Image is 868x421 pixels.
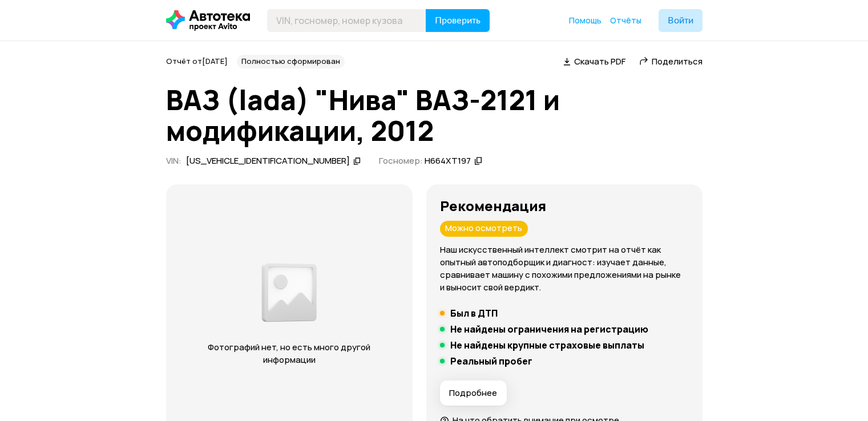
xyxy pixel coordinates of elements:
[652,55,703,67] span: Поделиться
[610,15,641,26] a: Отчёты
[379,155,423,167] span: Госномер:
[450,355,532,367] h5: Реальный пробег
[440,221,528,237] div: Можно осмотреть
[440,244,689,294] p: Наш искусственный интеллект смотрит на отчёт как опытный автоподборщик и диагност: изучает данные...
[574,55,625,67] span: Скачать PDF
[435,16,481,25] span: Проверить
[166,84,703,146] h1: ВАЗ (lada) "Нива" ВАЗ-2121 и модификации, 2012
[450,339,644,351] h5: Не найдены крупные страховые выплаты
[659,9,703,32] button: Войти
[668,16,693,25] span: Войти
[237,55,345,68] div: Полностью сформирован
[426,9,490,32] button: Проверить
[186,155,350,167] div: [US_VEHICLE_IDENTIFICATION_NUMBER]
[267,9,426,32] input: VIN, госномер, номер кузова
[189,341,390,366] p: Фотографий нет, но есть много другой информации
[450,323,648,335] h5: Не найдены ограничения на регистрацию
[639,55,703,67] a: Поделиться
[449,387,497,399] span: Подробнее
[166,56,228,66] span: Отчёт от [DATE]
[440,198,689,214] h3: Рекомендация
[450,307,498,319] h5: Был в ДТП
[440,380,507,406] button: Подробнее
[563,55,625,67] a: Скачать PDF
[425,155,471,167] div: Н664ХТ197
[166,155,181,167] span: VIN :
[569,15,601,26] a: Помощь
[259,258,320,327] img: d89e54fb62fcf1f0.png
